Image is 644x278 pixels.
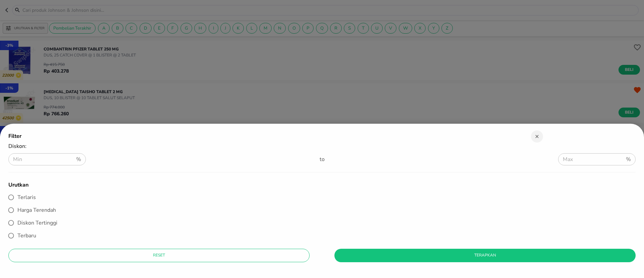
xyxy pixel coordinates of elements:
[558,150,623,169] input: Max
[17,206,56,214] span: Harga Terendah
[17,219,57,227] span: Diskon Tertinggi
[8,179,619,191] h6: Urutkan
[8,249,310,262] button: Reset
[626,155,631,163] p: %
[17,232,36,239] span: Terbaru
[320,156,325,163] span: to
[8,130,514,142] h6: Filter
[8,143,636,153] div: Diskon :
[14,252,304,259] span: Reset
[8,150,73,169] input: Min
[76,155,81,163] p: %
[17,194,36,201] span: Terlaris
[334,249,636,262] button: Terapkan
[340,252,630,259] span: Terapkan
